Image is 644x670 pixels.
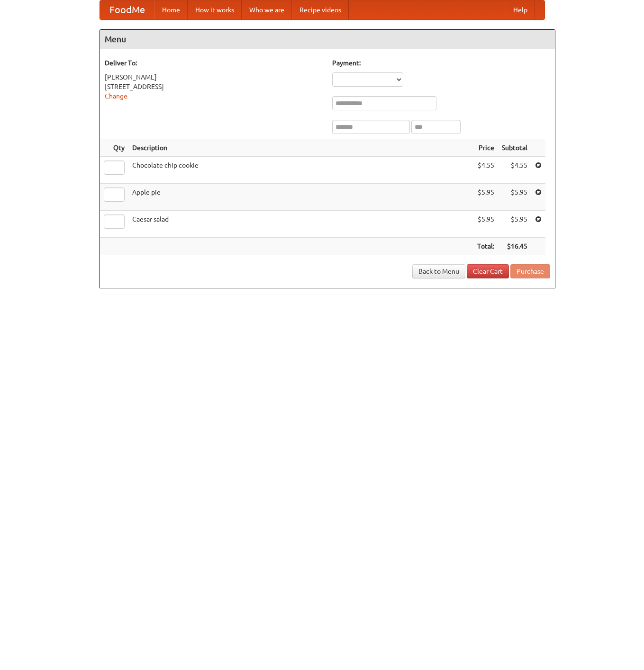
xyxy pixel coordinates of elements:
[473,157,498,184] td: $4.55
[498,211,531,238] td: $5.95
[498,157,531,184] td: $4.55
[100,139,128,157] th: Qty
[105,72,323,82] div: [PERSON_NAME]
[473,139,498,157] th: Price
[473,184,498,211] td: $5.95
[506,0,535,19] a: Help
[498,139,531,157] th: Subtotal
[105,82,323,91] div: [STREET_ADDRESS]
[128,139,473,157] th: Description
[510,264,550,278] button: Purchase
[128,157,473,184] td: Chocolate chip cookie
[332,58,550,68] h5: Payment:
[412,264,465,278] a: Back to Menu
[498,238,531,255] th: $16.45
[100,30,555,49] h4: Menu
[467,264,509,278] a: Clear Cart
[473,211,498,238] td: $5.95
[292,0,349,19] a: Recipe videos
[128,184,473,211] td: Apple pie
[100,0,154,19] a: FoodMe
[242,0,292,19] a: Who we are
[105,58,323,68] h5: Deliver To:
[128,211,473,238] td: Caesar salad
[154,0,188,19] a: Home
[105,92,127,100] a: Change
[473,238,498,255] th: Total:
[498,184,531,211] td: $5.95
[188,0,242,19] a: How it works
